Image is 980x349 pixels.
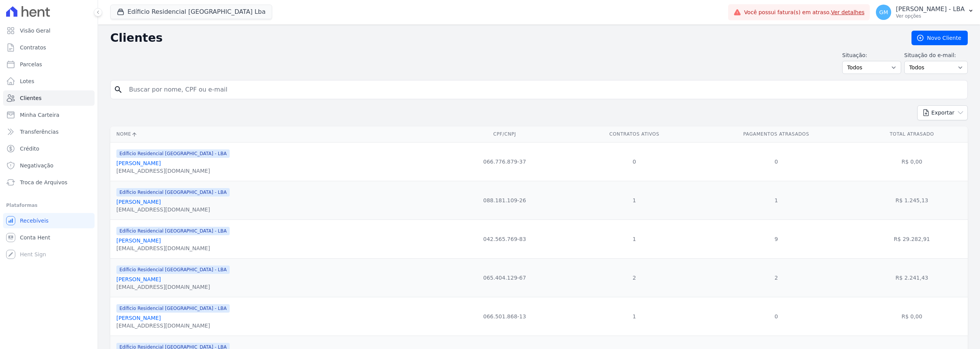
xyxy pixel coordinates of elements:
span: Negativação [20,162,54,169]
a: Transferências [3,124,95,139]
i: search [114,85,123,94]
a: Parcelas [3,57,95,72]
td: 066.501.868-13 [437,297,572,336]
span: Edíficio Residencial [GEOGRAPHIC_DATA] - LBA [116,304,230,313]
a: [PERSON_NAME] [116,199,161,205]
a: Novo Cliente [911,31,968,45]
span: GM [879,10,888,15]
td: 1 [572,181,696,220]
td: 2 [696,258,856,297]
a: [PERSON_NAME] [116,276,161,282]
span: Troca de Arquivos [20,179,67,186]
span: Visão Geral [20,27,51,34]
a: Negativação [3,158,95,173]
td: 1 [696,181,856,220]
a: Recebíveis [3,213,95,228]
span: Edíficio Residencial [GEOGRAPHIC_DATA] - LBA [116,149,230,158]
button: Edíficio Residencial [GEOGRAPHIC_DATA] Lba [110,5,272,19]
span: Clientes [20,94,41,102]
td: 0 [696,142,856,181]
td: R$ 29.282,91 [856,220,968,258]
p: [PERSON_NAME] - LBA [896,5,965,13]
span: Lotes [20,77,34,85]
span: Crédito [20,145,39,152]
td: 2 [572,258,696,297]
td: 042.565.769-83 [437,220,572,258]
span: Conta Hent [20,234,50,241]
th: Contratos Ativos [572,126,696,142]
div: [EMAIL_ADDRESS][DOMAIN_NAME] [116,322,230,329]
a: [PERSON_NAME] [116,160,161,166]
span: Transferências [20,128,59,136]
a: Visão Geral [3,23,95,38]
td: 065.404.129-67 [437,258,572,297]
td: 0 [572,142,696,181]
button: GM [PERSON_NAME] - LBA Ver opções [870,2,980,23]
td: 1 [572,297,696,336]
div: Plataformas [6,201,91,210]
td: 9 [696,220,856,258]
div: [EMAIL_ADDRESS][DOMAIN_NAME] [116,283,230,291]
label: Situação: [842,51,901,59]
label: Situação do e-mail: [904,51,968,59]
div: [EMAIL_ADDRESS][DOMAIN_NAME] [116,206,230,213]
a: Minha Carteira [3,107,95,123]
td: 088.181.109-26 [437,181,572,220]
a: Lotes [3,74,95,89]
div: [EMAIL_ADDRESS][DOMAIN_NAME] [116,244,230,252]
span: Edíficio Residencial [GEOGRAPHIC_DATA] - LBA [116,188,230,197]
a: Conta Hent [3,230,95,245]
th: Nome [110,126,437,142]
button: Exportar [917,105,968,120]
th: Total Atrasado [856,126,968,142]
a: Troca de Arquivos [3,175,95,190]
td: R$ 0,00 [856,142,968,181]
h2: Clientes [110,31,899,45]
td: 066.776.879-37 [437,142,572,181]
a: Ver detalhes [831,9,865,15]
td: R$ 0,00 [856,297,968,336]
td: 0 [696,297,856,336]
span: Parcelas [20,61,42,68]
span: Você possui fatura(s) em atraso. [744,8,865,16]
th: CPF/CNPJ [437,126,572,142]
span: Contratos [20,44,46,51]
span: Minha Carteira [20,111,59,119]
input: Buscar por nome, CPF ou e-mail [124,82,964,97]
span: Edíficio Residencial [GEOGRAPHIC_DATA] - LBA [116,227,230,235]
td: 1 [572,220,696,258]
td: R$ 2.241,43 [856,258,968,297]
p: Ver opções [896,13,965,19]
a: Contratos [3,40,95,55]
a: [PERSON_NAME] [116,238,161,244]
span: Recebíveis [20,217,49,224]
div: [EMAIL_ADDRESS][DOMAIN_NAME] [116,167,230,175]
th: Pagamentos Atrasados [696,126,856,142]
a: Crédito [3,141,95,156]
td: R$ 1.245,13 [856,181,968,220]
a: [PERSON_NAME] [116,315,161,321]
span: Edíficio Residencial [GEOGRAPHIC_DATA] - LBA [116,265,230,274]
a: Clientes [3,90,95,106]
